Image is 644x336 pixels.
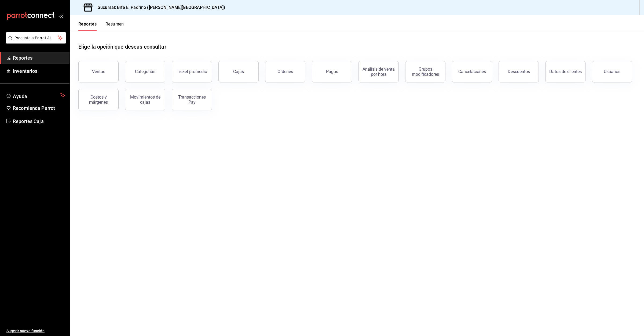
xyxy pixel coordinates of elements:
div: Ticket promedio [177,69,207,74]
span: Recomienda Parrot [13,104,65,112]
button: Ventas [78,61,119,82]
button: Ticket promedio [172,61,212,82]
button: Pagos [312,61,352,82]
button: Grupos modificadores [405,61,445,82]
button: Descuentos [499,61,539,82]
button: Órdenes [265,61,305,82]
button: Usuarios [592,61,632,82]
span: Sugerir nueva función [6,328,65,334]
h1: Elige la opción que deseas consultar [78,43,166,51]
span: Reportes Caja [13,118,65,125]
div: Usuarios [604,69,620,74]
button: Reportes [78,21,97,31]
button: Resumen [105,21,124,31]
h3: Sucursal: Bife El Padrino ([PERSON_NAME][GEOGRAPHIC_DATA]) [93,4,225,11]
span: Pregunta a Parrot AI [14,35,58,41]
button: Cancelaciones [452,61,492,82]
button: Transacciones Pay [172,89,212,110]
div: Datos de clientes [549,69,582,74]
div: Grupos modificadores [409,67,442,77]
div: Categorías [135,69,155,74]
div: Descuentos [508,69,530,74]
div: Transacciones Pay [175,95,208,105]
button: Movimientos de cajas [125,89,165,110]
div: Análisis de venta por hora [362,67,395,77]
div: Costos y márgenes [82,95,115,105]
div: Cajas [233,69,244,74]
div: Órdenes [277,69,293,74]
div: navigation tabs [78,21,124,31]
button: Categorías [125,61,165,82]
span: Reportes [13,54,65,62]
div: Ventas [92,69,105,74]
div: Cancelaciones [458,69,486,74]
button: open_drawer_menu [59,14,63,18]
button: Cajas [218,61,259,82]
a: Pregunta a Parrot AI [4,39,66,45]
div: Movimientos de cajas [129,95,162,105]
button: Análisis de venta por hora [358,61,399,82]
button: Costos y márgenes [78,89,119,110]
button: Pregunta a Parrot AI [6,32,66,44]
span: Inventarios [13,67,65,75]
div: Pagos [326,69,338,74]
button: Datos de clientes [545,61,586,82]
span: Ayuda [13,92,58,99]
